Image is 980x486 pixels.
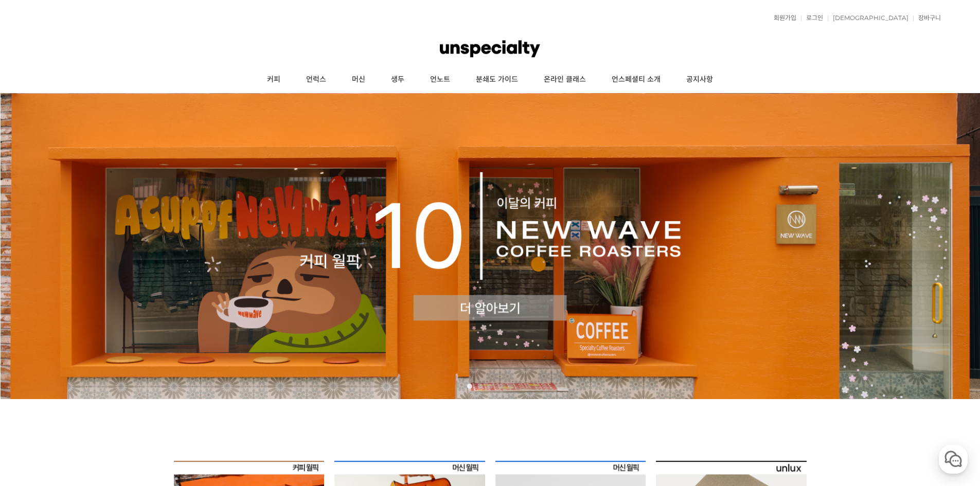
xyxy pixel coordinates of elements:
[477,384,483,389] a: 2
[801,15,823,21] a: 로그인
[488,384,493,389] a: 3
[508,384,513,389] a: 5
[531,67,599,93] a: 온라인 클래스
[417,67,463,93] a: 언노트
[913,15,941,21] a: 장바구니
[254,67,293,93] a: 커피
[599,67,673,93] a: 언스페셜티 소개
[673,67,726,93] a: 공지사항
[463,67,531,93] a: 분쇄도 가이드
[498,384,503,389] a: 4
[440,33,540,64] img: 언스페셜티 몰
[293,67,339,93] a: 언럭스
[339,67,378,93] a: 머신
[467,384,472,389] a: 1
[769,15,796,21] a: 회원가입
[378,67,417,93] a: 생두
[828,15,908,21] a: [DEMOGRAPHIC_DATA]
